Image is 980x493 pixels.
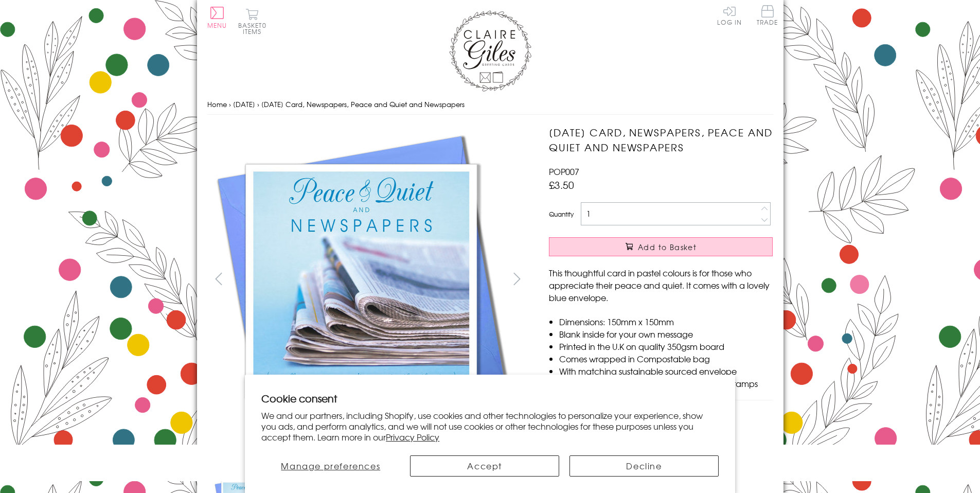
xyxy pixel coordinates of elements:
[559,315,773,328] li: Dimensions: 150mm x 150mm
[549,125,773,155] h1: [DATE] Card, Newspapers, Peace and Quiet and Newspapers
[207,7,227,28] button: Menu
[505,267,528,290] button: next
[238,8,266,34] button: Basket0 items
[261,99,465,109] span: [DATE] Card, Newspapers, Peace and Quiet and Newspapers
[757,5,778,25] span: Trade
[261,410,719,442] p: We and our partners, including Shopify, use cookies and other technologies to personalize your ex...
[559,353,773,365] li: Comes wrapped in Compostable bag
[717,5,742,25] a: Log In
[559,340,773,353] li: Printed in the U.K on quality 350gsm board
[281,460,380,472] span: Manage preferences
[207,125,516,434] img: Father's Day Card, Newspapers, Peace and Quiet and Newspapers
[549,267,773,304] p: This thoughtful card in pastel colours is for those who appreciate their peace and quiet. It come...
[261,391,719,406] h2: Cookie consent
[243,21,266,36] span: 0 items
[559,365,773,377] li: With matching sustainable sourced envelope
[207,94,773,115] nav: breadcrumbs
[549,209,574,219] label: Quantity
[257,99,259,109] span: ›
[207,99,227,109] a: Home
[549,165,579,178] span: POP007
[569,455,719,477] button: Decline
[638,242,697,252] span: Add to Basket
[233,99,255,109] a: [DATE]
[386,431,439,443] a: Privacy Policy
[207,267,230,290] button: prev
[449,10,531,92] img: Claire Giles Greetings Cards
[229,99,231,109] span: ›
[559,328,773,340] li: Blank inside for your own message
[410,455,559,477] button: Accept
[261,455,400,477] button: Manage preferences
[757,5,778,27] a: Trade
[549,237,773,256] button: Add to Basket
[207,21,227,30] span: Menu
[549,178,574,192] span: £3.50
